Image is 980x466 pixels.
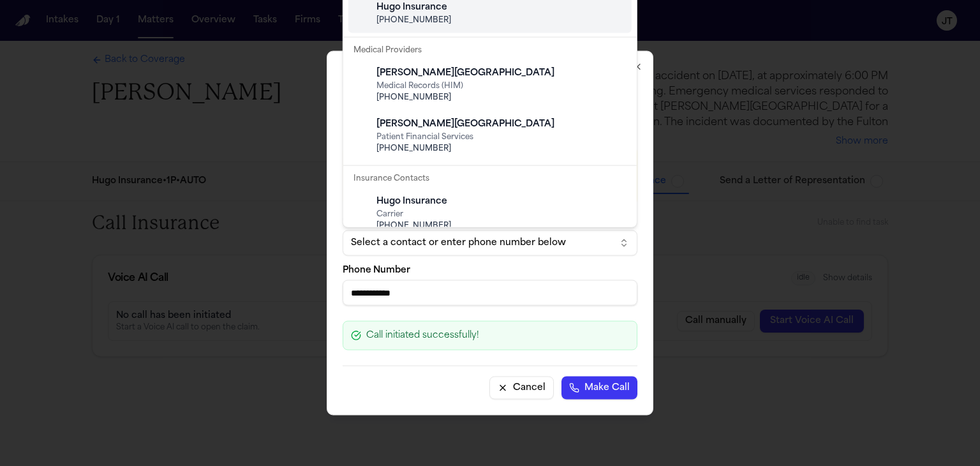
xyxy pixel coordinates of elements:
[348,41,632,59] div: Medical Providers
[376,144,624,154] span: [PHONE_NUMBER]
[376,81,624,91] span: Medical Records (HIM)
[376,118,624,131] div: [PERSON_NAME][GEOGRAPHIC_DATA]
[348,170,632,188] div: Insurance Contacts
[376,67,624,80] div: [PERSON_NAME][GEOGRAPHIC_DATA]
[376,132,624,142] span: Patient Financial Services
[376,209,624,220] span: Carrier
[376,221,624,231] span: [PHONE_NUMBER]
[376,1,624,14] div: Hugo Insurance
[376,93,624,103] span: [PHONE_NUMBER]
[376,15,624,26] span: [PHONE_NUMBER]
[376,195,624,208] div: Hugo Insurance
